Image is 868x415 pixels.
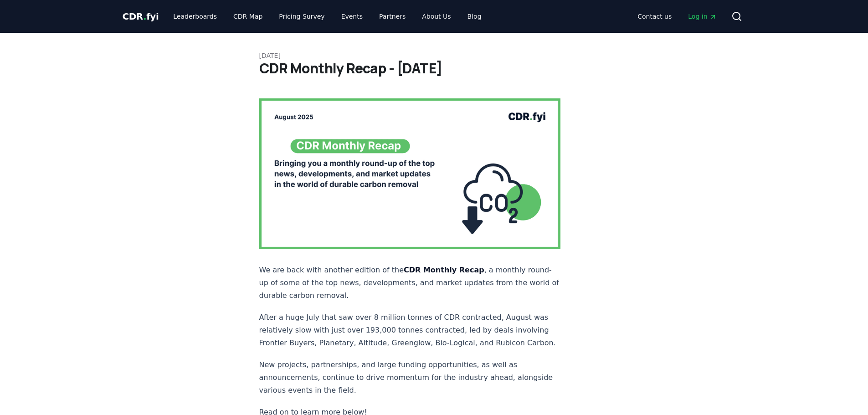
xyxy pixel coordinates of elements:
[226,8,270,25] a: CDR Map
[630,8,679,25] a: Contact us
[259,359,561,397] p: New projects, partnerships, and large funding opportunities, as well as announcements, continue t...
[166,8,224,25] a: Leaderboards
[460,8,489,25] a: Blog
[259,60,609,77] h1: CDR Monthly Recap - [DATE]
[272,8,332,25] a: Pricing Survey
[259,51,609,60] p: [DATE]
[372,8,413,25] a: Partners
[681,8,724,25] a: Log in
[404,266,484,274] strong: CDR Monthly Recap
[259,98,561,249] img: blog post image
[123,10,159,23] a: CDR.fyi
[688,12,716,21] span: Log in
[166,8,488,25] nav: Main
[334,8,370,25] a: Events
[259,264,561,302] p: We are back with another edition of the , a monthly round-up of some of the top news, development...
[415,8,458,25] a: About Us
[143,11,146,22] span: .
[259,311,561,349] p: After a huge July that saw over 8 million tonnes of CDR contracted, August was relatively slow wi...
[630,8,724,25] nav: Main
[123,11,159,22] span: CDR fyi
